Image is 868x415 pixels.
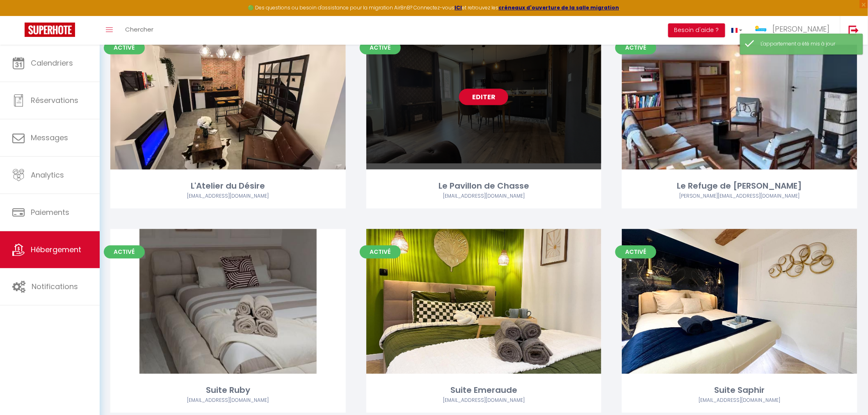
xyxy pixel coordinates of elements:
[25,23,75,37] img: Super Booking
[125,25,153,34] span: Chercher
[110,192,346,200] div: Airbnb
[104,245,145,258] span: Activé
[360,245,401,258] span: Activé
[31,207,69,217] span: Paiements
[668,23,725,37] button: Besoin d'aide ?
[772,24,830,34] span: [PERSON_NAME]
[110,384,346,397] div: Suite Ruby
[31,95,78,105] span: Réservations
[622,397,857,404] div: Airbnb
[749,16,840,45] a: ... [PERSON_NAME]
[32,281,78,292] span: Notifications
[622,180,857,192] div: Le Refuge de [PERSON_NAME]
[622,384,857,397] div: Suite Saphir
[31,170,64,180] span: Analytics
[119,16,160,45] a: Chercher
[7,3,31,28] button: Ouvrir le widget de chat LiveChat
[455,4,462,11] a: ICI
[31,58,73,68] span: Calendriers
[366,192,602,200] div: Airbnb
[31,132,68,143] span: Messages
[104,41,145,54] span: Activé
[622,192,857,200] div: Airbnb
[31,244,81,255] span: Hébergement
[366,384,602,397] div: Suite Emeraude
[366,397,602,404] div: Airbnb
[849,25,859,35] img: logout
[360,41,401,54] span: Activé
[499,4,619,11] a: créneaux d'ouverture de la salle migration
[615,245,656,258] span: Activé
[366,180,602,192] div: Le Pavillon de Chasse
[459,89,508,105] a: Editer
[110,397,346,404] div: Airbnb
[110,180,346,192] div: L'Atelier du Désire
[761,40,854,48] div: L'appartement a été mis à jour
[615,41,656,54] span: Activé
[755,23,767,35] img: ...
